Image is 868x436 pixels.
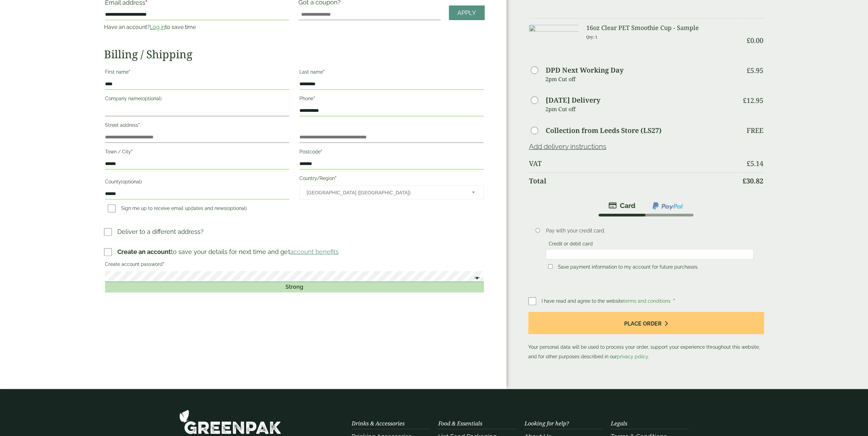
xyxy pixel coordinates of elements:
label: DPD Next Working Day [546,67,623,74]
label: Phone [299,94,484,105]
span: Apply [457,9,476,17]
label: Save payment information to my account for future purchases. [555,264,701,272]
bdi: 12.95 [743,96,763,105]
abbr: required [323,69,325,75]
label: Collection from Leeds Store (LS27) [546,127,662,134]
span: £ [747,159,750,168]
abbr: required [138,122,140,128]
span: United Kingdom (UK) [307,185,463,200]
th: VAT [529,155,738,172]
label: Company name [105,94,289,105]
a: Log in [150,24,165,30]
p: to save your details for next time and get [117,247,338,256]
span: (optional) [141,96,162,101]
abbr: required [313,96,315,101]
span: Country/Region [299,185,484,199]
bdi: 30.82 [742,176,763,185]
iframe: Secure card payment input frame [548,251,751,257]
h2: Billing / Shipping [104,48,484,61]
bdi: 0.00 [747,36,763,45]
span: £ [747,36,750,45]
label: Sign me up to receive email updates and news [105,206,250,213]
a: Apply [449,5,485,20]
p: Deliver to a different address? [117,227,204,236]
label: Last name [299,67,484,79]
label: First name [105,67,289,79]
label: Create account password [105,259,483,271]
p: 2pm Cut off [545,104,738,114]
span: £ [742,176,746,185]
h3: 16oz Clear PET Smoothie Cup - Sample [586,24,738,32]
p: Free [747,126,763,135]
img: GreenPak Supplies [179,409,281,434]
bdi: 5.95 [747,66,763,75]
bdi: 5.14 [747,159,763,168]
abbr: required [321,149,322,154]
input: Sign me up to receive email updates and news(optional) [108,205,116,212]
span: (optional) [226,206,247,211]
abbr: required [673,298,675,304]
th: Total [529,172,738,189]
span: I have read and agree to the website [542,298,672,304]
span: £ [743,96,747,105]
button: Place order [528,312,764,334]
label: Postcode [299,147,484,159]
label: Town / City [105,147,289,159]
a: account benefits [290,248,338,255]
label: County [105,177,289,189]
span: £ [747,66,750,75]
p: Pay with your credit card. [546,227,753,235]
abbr: required [163,261,164,267]
a: Add delivery instructions [529,142,606,151]
p: Have an account? to save time [104,23,290,31]
label: Credit or debit card [546,241,595,249]
label: [DATE] Delivery [546,97,600,104]
a: privacy policy [617,354,648,359]
p: Your personal data will be used to process your order, support your experience throughout this we... [528,312,764,361]
label: Street address [105,120,289,132]
abbr: required [335,176,337,181]
small: Qty: 1 [586,34,598,40]
img: ppcp-gateway.png [652,201,683,210]
abbr: required [129,69,130,75]
span: (optional) [121,179,142,184]
p: 2pm Cut off [545,74,738,84]
div: Strong [105,282,483,292]
img: stripe.png [608,201,635,210]
a: terms and conditions [623,298,671,304]
label: Country/Region [299,174,484,185]
abbr: required [131,149,133,154]
strong: Create an account [117,248,171,255]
